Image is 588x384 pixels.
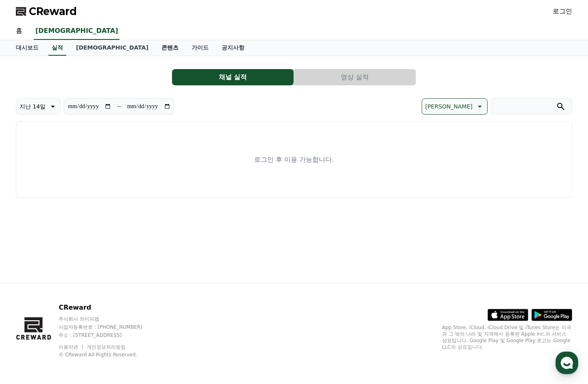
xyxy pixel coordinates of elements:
a: CReward [16,5,77,18]
p: © CReward All Rights Reserved. [59,351,158,358]
button: 영상 실적 [294,69,416,85]
a: 홈 [2,258,54,278]
p: 로그인 후 이용 가능합니다. [254,155,334,165]
a: [DEMOGRAPHIC_DATA] [70,40,155,56]
p: [PERSON_NAME] [425,101,473,112]
a: 홈 [9,23,29,40]
a: 로그인 [553,7,572,16]
p: 주식회사 와이피랩 [59,316,158,322]
p: 주소 : [STREET_ADDRESS] [59,332,158,338]
a: 콘텐츠 [155,40,185,56]
a: 대화 [54,258,105,278]
a: 개인정보처리방침 [87,344,126,350]
a: [DEMOGRAPHIC_DATA] [34,23,120,40]
span: 홈 [26,270,30,276]
button: 채널 실적 [172,69,294,85]
a: 실적 [48,40,66,56]
span: CReward [29,5,77,18]
span: 설정 [126,270,135,276]
p: 사업자등록번호 : [PHONE_NUMBER] [59,324,158,330]
a: 채널 실적 [172,69,294,85]
p: 지난 14일 [20,101,46,112]
a: 설정 [105,258,156,278]
p: App Store, iCloud, iCloud Drive 및 iTunes Store는 미국과 그 밖의 나라 및 지역에서 등록된 Apple Inc.의 서비스 상표입니다. Goo... [442,324,572,350]
span: 대화 [74,270,84,277]
p: CReward [59,303,158,312]
button: 지난 14일 [16,98,61,115]
a: 이용약관 [59,344,84,350]
p: ~ [116,102,122,111]
a: 공지사항 [215,40,251,56]
a: 가이드 [185,40,215,56]
a: 대시보드 [9,40,45,56]
button: [PERSON_NAME] [422,98,488,115]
